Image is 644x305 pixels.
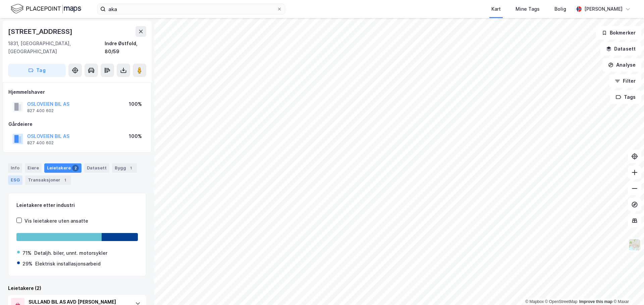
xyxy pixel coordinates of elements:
button: Filter [609,74,641,88]
div: Datasett [84,163,109,173]
a: Improve this map [579,299,612,304]
div: Leietakere (2) [8,284,146,292]
a: Mapbox [525,299,544,304]
div: 827 400 602 [27,140,54,146]
div: Indre Østfold, 80/59 [105,40,146,56]
div: Detaljh. biler, unnt. motorsykler [34,249,107,257]
div: Leietakere etter industri [16,201,138,209]
div: Hjemmelshaver [8,88,146,96]
div: 1 [62,177,68,183]
div: Eiere [25,163,42,173]
div: [PERSON_NAME] [584,5,623,13]
div: Vis leietakere uten ansatte [24,217,88,225]
div: 827 400 602 [27,108,54,113]
div: 29% [22,260,33,268]
div: Bygg [112,163,137,173]
iframe: Chat Widget [610,273,644,305]
input: Søk på adresse, matrikkel, gårdeiere, leietakere eller personer [106,4,277,14]
a: OpenStreetMap [545,299,578,304]
div: Gårdeiere [8,120,146,128]
div: Kontrollprogram for chat [610,273,644,305]
div: Kart [491,5,501,13]
div: Info [8,163,22,173]
div: [STREET_ADDRESS] [8,26,74,37]
button: Bokmerker [596,26,641,40]
div: Elektrisk installasjonsarbeid [35,260,101,268]
div: Bolig [554,5,566,13]
div: 2 [72,165,79,171]
button: Tag [8,64,66,77]
div: Leietakere [44,163,82,173]
img: logo.f888ab2527a4732fd821a326f86c7f29.svg [11,3,81,15]
div: ESG [8,175,22,185]
div: 1 [127,165,134,171]
div: Transaksjoner [25,175,71,185]
button: Tags [610,90,641,104]
button: Datasett [600,42,641,56]
div: 100% [129,100,142,108]
div: 100% [129,132,142,140]
div: 1831, [GEOGRAPHIC_DATA], [GEOGRAPHIC_DATA] [8,40,105,56]
button: Analyse [602,58,641,72]
img: Z [628,238,641,251]
div: 71% [22,249,32,257]
div: Mine Tags [516,5,540,13]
